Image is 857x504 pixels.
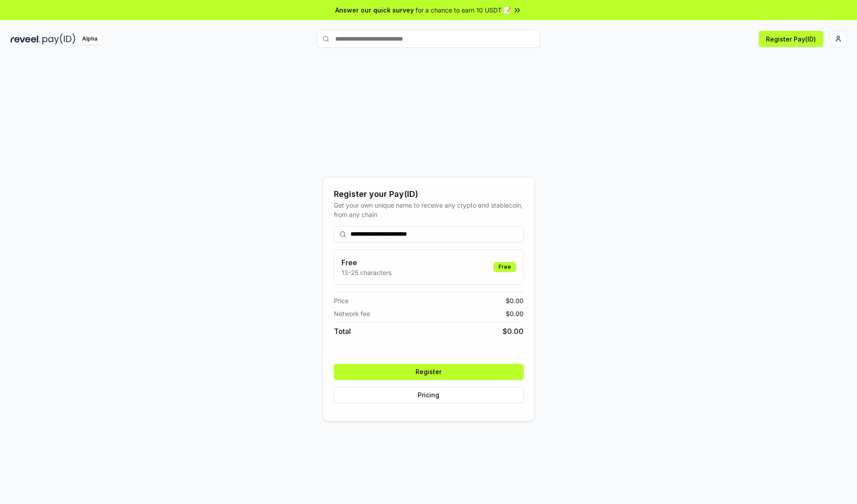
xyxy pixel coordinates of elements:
[334,326,351,337] span: Total
[506,309,524,318] span: $ 0.00
[334,296,349,305] span: Price
[334,188,524,200] div: Register your Pay(ID)
[334,200,524,219] div: Get your own unique name to receive any crypto and stablecoin, from any chain
[77,33,102,45] div: Alpha
[334,364,524,380] button: Register
[506,296,524,305] span: $ 0.00
[334,309,370,318] span: Network fee
[334,387,524,403] button: Pricing
[335,5,414,15] span: Answer our quick survey
[494,262,516,272] div: Free
[11,33,41,45] img: reveel_dark
[759,31,823,47] button: Register Pay(ID)
[503,326,524,337] span: $ 0.00
[341,257,391,268] h3: Free
[416,5,511,15] span: for a chance to earn 10 USDT 📝
[341,268,391,277] p: 13-25 characters
[42,33,75,45] img: pay_id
